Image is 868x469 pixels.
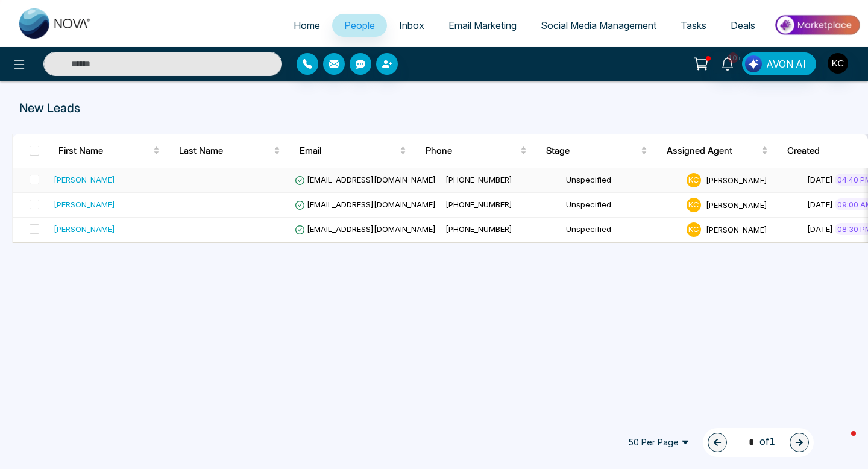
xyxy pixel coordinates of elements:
a: People [332,14,387,37]
span: Social Media Management [541,19,656,31]
span: [DATE] [807,200,833,209]
span: [DATE] [807,224,833,234]
span: [DATE] [807,175,833,184]
span: Stage [546,143,638,158]
td: Unspecified [561,168,682,193]
td: Unspecified [561,218,682,242]
th: Assigned Agent [657,134,778,168]
span: [EMAIL_ADDRESS][DOMAIN_NAME] [295,175,436,184]
td: Unspecified [561,193,682,218]
p: New Leads [19,99,567,117]
button: AVON AI [742,52,816,75]
div: [PERSON_NAME] [54,223,115,235]
span: [PERSON_NAME] [706,175,767,184]
span: [PHONE_NUMBER] [445,175,512,184]
span: People [344,19,375,31]
a: 10+ [713,52,742,74]
span: K C [687,173,701,187]
a: Inbox [387,14,436,37]
span: Assigned Agent [667,143,759,158]
th: Phone [416,134,536,168]
span: Last Name [179,143,271,158]
span: K C [687,222,701,237]
span: [EMAIL_ADDRESS][DOMAIN_NAME] [295,224,436,234]
img: Market-place.gif [773,11,861,39]
th: Last Name [169,134,290,168]
th: Email [290,134,416,168]
span: 10+ [728,52,738,63]
span: Tasks [681,19,706,31]
span: [PERSON_NAME] [706,200,767,209]
img: User Avatar [828,53,848,74]
th: Stage [536,134,657,168]
a: Home [281,14,332,37]
a: Email Marketing [436,14,529,37]
iframe: Intercom live chat [827,428,856,457]
span: K C [687,198,701,212]
span: Email [300,143,397,158]
span: 50 Per Page [620,433,698,452]
div: [PERSON_NAME] [54,174,115,186]
a: Tasks [668,14,719,37]
img: Lead Flow [745,55,762,72]
div: [PERSON_NAME] [54,198,115,210]
a: Deals [719,14,767,37]
span: Inbox [399,19,424,31]
span: [PHONE_NUMBER] [445,224,512,234]
span: [PHONE_NUMBER] [445,200,512,209]
span: First Name [58,143,151,158]
span: [PERSON_NAME] [706,224,767,234]
a: Social Media Management [529,14,668,37]
span: [EMAIL_ADDRESS][DOMAIN_NAME] [295,200,436,209]
span: AVON AI [766,57,806,71]
img: Nova CRM Logo [19,8,92,39]
span: Email Marketing [448,19,517,31]
span: Phone [426,143,518,158]
span: Home [294,19,320,31]
span: Deals [731,19,755,31]
th: First Name [49,134,169,168]
span: of 1 [741,434,775,450]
